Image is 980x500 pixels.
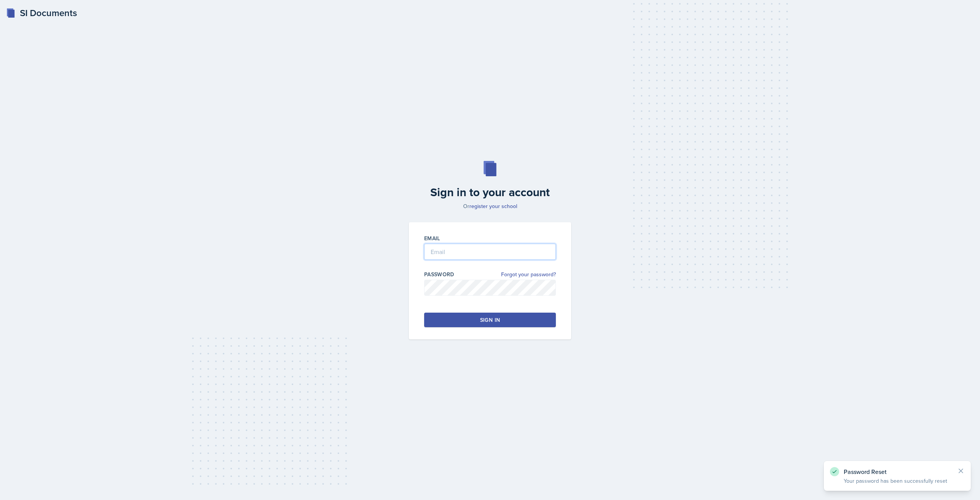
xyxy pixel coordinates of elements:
[480,316,500,324] div: Sign in
[404,185,576,199] h2: Sign in to your account
[6,6,77,20] a: SI Documents
[844,468,951,475] p: Password Reset
[501,270,556,279] a: Forgot your password?
[469,202,517,210] a: register your school
[424,244,556,260] input: Email
[424,270,454,278] label: Password
[404,202,576,210] p: Or
[424,313,556,327] button: Sign in
[844,477,951,485] p: Your password has been successfully reset
[424,234,440,242] label: Email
